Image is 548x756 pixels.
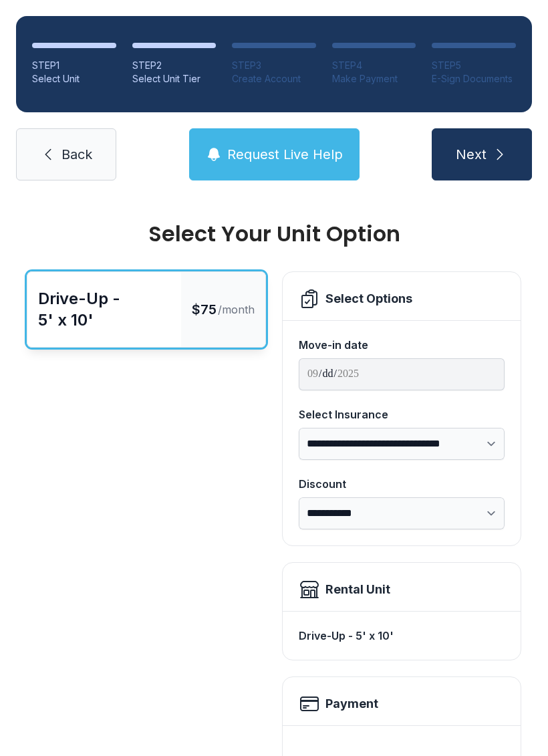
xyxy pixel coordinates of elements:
[32,72,116,86] div: Select Unit
[132,59,217,72] div: STEP 2
[332,59,416,72] div: STEP 4
[218,301,255,318] span: /month
[132,72,217,86] div: Select Unit Tier
[432,59,516,72] div: STEP 5
[299,497,505,529] select: Discount
[325,289,412,308] div: Select Options
[299,476,505,492] div: Discount
[227,145,343,164] span: Request Live Help
[299,622,505,649] div: Drive-Up - 5' x 10'
[325,580,390,599] div: Rental Unit
[299,406,505,422] div: Select Insurance
[432,72,516,86] div: E-Sign Documents
[27,223,521,245] div: Select Your Unit Option
[299,358,505,390] input: Move-in date
[299,428,505,460] select: Select Insurance
[232,59,316,72] div: STEP 3
[332,72,416,86] div: Make Payment
[38,288,170,331] div: Drive-Up - 5' x 10'
[232,72,316,86] div: Create Account
[32,59,116,72] div: STEP 1
[456,145,487,164] span: Next
[61,145,92,164] span: Back
[299,337,505,353] div: Move-in date
[325,695,378,713] h2: Payment
[192,300,217,319] span: $75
